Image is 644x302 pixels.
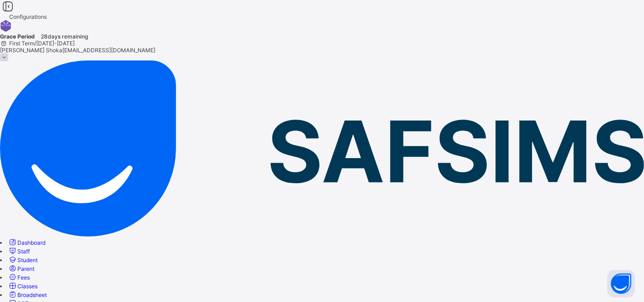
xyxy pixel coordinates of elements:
[9,13,47,20] span: Configurations
[8,248,30,255] a: Staff
[8,291,47,298] a: Broadsheet
[17,291,47,298] span: Broadsheet
[8,283,38,290] a: Classes
[17,283,38,290] span: Classes
[8,274,30,281] a: Fees
[8,265,34,272] a: Parent
[17,239,45,246] span: Dashboard
[41,33,88,40] span: 28 days remaining
[607,270,635,297] button: Open asap
[8,257,38,264] a: Student
[17,257,38,264] span: Student
[8,239,45,246] a: Dashboard
[17,248,30,255] span: Staff
[17,265,34,272] span: Parent
[62,47,155,54] span: [EMAIL_ADDRESS][DOMAIN_NAME]
[17,274,30,281] span: Fees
